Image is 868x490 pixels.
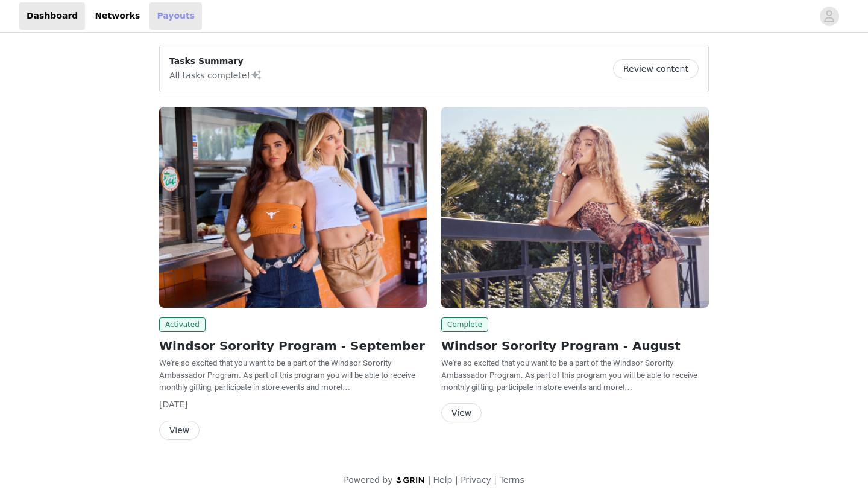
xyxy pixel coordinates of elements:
[159,426,200,435] a: View
[441,337,709,355] h2: Windsor Sorority Program - August
[159,421,200,440] button: View
[441,358,697,392] span: We're so excited that you want to be a part of the Windsor Sorority Ambassador Program. As part o...
[613,59,699,78] button: Review content
[428,475,431,485] span: |
[455,475,458,485] span: |
[159,399,187,409] span: [DATE]
[169,68,262,82] p: All tasks complete!
[494,475,497,485] span: |
[823,7,835,26] div: avatar
[159,107,427,308] img: Windsor
[499,475,524,485] a: Terms
[433,475,453,485] a: Help
[441,409,482,418] a: View
[159,317,206,332] span: Activated
[169,55,262,68] p: Tasks Summary
[344,475,392,485] span: Powered by
[159,358,415,392] span: We're so excited that you want to be a part of the Windsor Sorority Ambassador Program. As part o...
[461,475,491,485] a: Privacy
[441,107,709,308] img: Windsor
[441,317,488,332] span: Complete
[87,2,147,30] a: Networks
[19,2,85,30] a: Dashboard
[441,403,482,422] button: View
[149,2,202,30] a: Payouts
[159,337,427,355] h2: Windsor Sorority Program - September
[395,476,426,484] img: logo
